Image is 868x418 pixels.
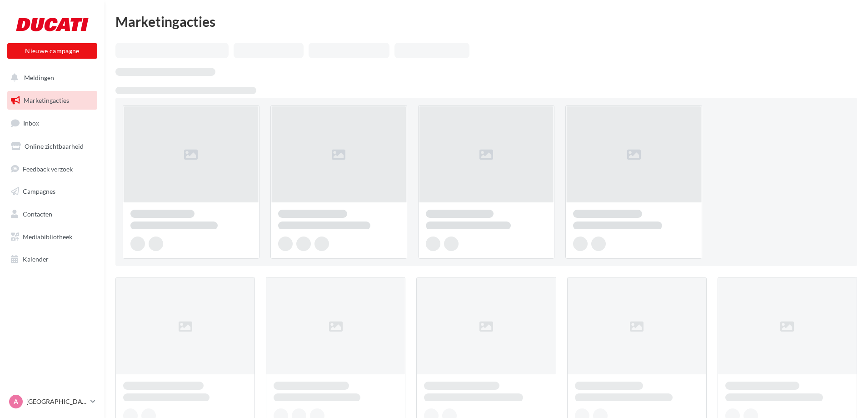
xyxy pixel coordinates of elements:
span: Mediabibliotheek [23,233,72,241]
p: [GEOGRAPHIC_DATA] [26,397,87,406]
span: Meldingen [24,74,54,81]
a: A [GEOGRAPHIC_DATA] [7,393,97,410]
a: Kalender [5,250,99,269]
a: Feedback verzoek [5,160,99,179]
span: Campagnes [23,187,55,195]
span: Contacten [23,210,52,218]
a: Contacten [5,205,99,224]
button: Meldingen [5,68,95,87]
a: Online zichtbaarheid [5,137,99,156]
span: Feedback verzoek [23,165,73,172]
a: Mediabibliotheek [5,227,99,247]
span: A [14,397,18,406]
a: Campagnes [5,182,99,201]
a: Inbox [5,113,99,133]
a: Marketingacties [5,91,99,110]
span: Kalender [23,255,49,263]
div: Marketingacties [115,15,857,28]
span: Online zichtbaarheid [25,142,84,150]
button: Nieuwe campagne [7,43,97,59]
span: Inbox [23,119,39,127]
span: Marketingacties [24,96,69,104]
